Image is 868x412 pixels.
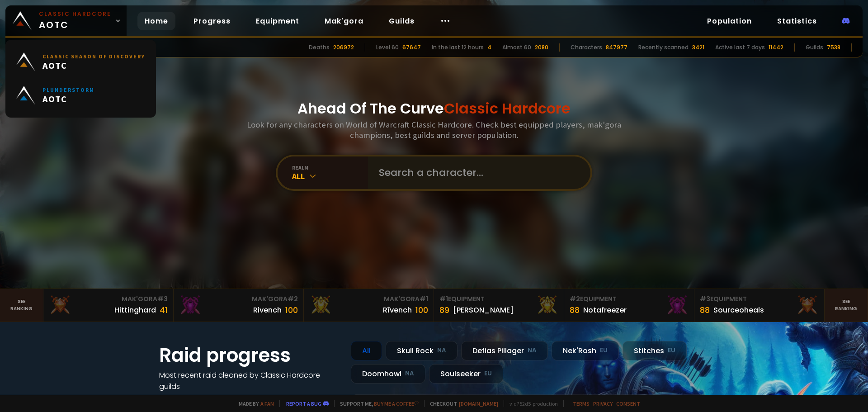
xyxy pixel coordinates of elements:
[444,98,571,118] span: Classic Hardcore
[459,400,498,407] a: [DOMAIN_NAME]
[297,98,571,119] h1: Ahead Of The Curve
[11,45,151,79] a: Classic Season of DiscoveryAOTC
[11,79,151,112] a: PlunderstormAOTC
[504,400,558,407] span: v. d752d5 - production
[429,364,503,384] div: Soulseeker
[43,289,174,322] a: Mak'Gora#3Hittinghard41
[487,43,491,52] div: 4
[114,304,156,316] div: Hittinghard
[304,289,434,322] a: Mak'Gora#1Rîvench100
[535,43,548,52] div: 2080
[383,304,412,316] div: Rîvench
[420,294,428,303] span: # 1
[49,294,168,304] div: Mak'Gora
[159,369,340,392] h4: Most recent raid cleaned by Classic Hardcore guilds
[292,171,368,181] div: All
[694,289,825,322] a: #3Equipment88Sourceoheals
[461,341,548,360] div: Defias Pillager
[351,341,382,360] div: All
[174,289,304,322] a: Mak'Gora#2Rivench100
[700,294,710,303] span: # 3
[570,294,689,304] div: Equipment
[160,304,168,316] div: 41
[439,304,449,316] div: 89
[39,10,111,18] small: Classic Hardcore
[593,400,613,407] a: Privacy
[715,43,765,52] div: Active last 7 days
[374,400,419,407] a: Buy me a coffee
[700,12,759,30] a: Population
[373,156,580,189] input: Search a character...
[42,93,94,104] span: AOTC
[386,341,458,360] div: Skull Rock
[700,304,710,316] div: 88
[769,43,783,52] div: 11442
[42,53,145,60] small: Classic Season of Discovery
[638,43,689,52] div: Recently scanned
[439,294,558,304] div: Equipment
[334,400,419,407] span: Support me,
[437,346,446,355] small: NA
[42,86,94,93] small: Plunderstorm
[825,289,868,322] a: Seeranking
[806,43,823,52] div: Guilds
[288,294,298,303] span: # 2
[405,369,414,378] small: NA
[159,341,340,369] h1: Raid progress
[770,12,824,30] a: Statistics
[552,341,619,360] div: Nek'Rosh
[668,346,675,355] small: EU
[39,10,111,32] span: AOTC
[692,43,704,52] div: 3421
[616,400,640,407] a: Consent
[484,369,492,378] small: EU
[376,43,399,52] div: Level 60
[571,43,602,52] div: Characters
[573,400,590,407] a: Terms
[260,400,274,407] a: a fan
[502,43,531,52] div: Almost 60
[42,60,145,71] span: AOTC
[382,12,422,30] a: Guilds
[159,393,218,403] a: See all progress
[415,304,428,316] div: 100
[623,341,687,360] div: Stitches
[402,43,421,52] div: 67647
[453,304,514,316] div: [PERSON_NAME]
[570,294,580,303] span: # 2
[309,294,428,304] div: Mak'Gora
[424,400,498,407] span: Checkout
[528,346,537,355] small: NA
[292,164,368,171] div: realm
[333,43,354,52] div: 206972
[317,12,371,30] a: Mak'gora
[600,346,608,355] small: EU
[434,289,564,322] a: #1Equipment89[PERSON_NAME]
[186,12,238,30] a: Progress
[286,400,321,407] a: Report a bug
[606,43,627,52] div: 847977
[249,12,307,30] a: Equipment
[243,119,625,140] h3: Look for any characters on World of Warcraft Classic Hardcore. Check best equipped players, mak'g...
[432,43,484,52] div: In the last 12 hours
[309,43,330,52] div: Deaths
[827,43,840,52] div: 7538
[179,294,298,304] div: Mak'Gora
[233,400,274,407] span: Made by
[285,304,298,316] div: 100
[439,294,448,303] span: # 1
[583,304,627,316] div: Notafreezer
[157,294,168,303] span: # 3
[351,364,425,384] div: Doomhowl
[5,5,127,36] a: Classic HardcoreAOTC
[700,294,819,304] div: Equipment
[570,304,580,316] div: 88
[137,12,175,30] a: Home
[713,304,764,316] div: Sourceoheals
[253,304,282,316] div: Rivench
[564,289,694,322] a: #2Equipment88Notafreezer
